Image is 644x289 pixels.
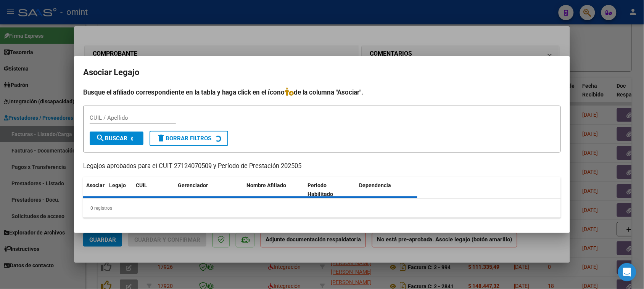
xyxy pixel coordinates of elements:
datatable-header-cell: Periodo Habilitado [305,177,356,202]
span: Asociar [86,182,105,188]
h2: Asociar Legajo [83,65,561,80]
span: CUIL [136,182,147,188]
div: Open Intercom Messenger [618,263,636,281]
p: Legajos aprobados para el CUIT 27124070509 y Período de Prestación 202505 [83,162,561,171]
button: Borrar Filtros [150,131,228,146]
datatable-header-cell: Dependencia [356,177,418,202]
mat-icon: delete [156,133,166,143]
span: Borrar Filtros [156,135,211,142]
span: Gerenciador [178,182,208,188]
datatable-header-cell: Nombre Afiliado [243,177,305,202]
button: Buscar [90,132,143,145]
datatable-header-cell: Legajo [106,177,133,202]
datatable-header-cell: CUIL [133,177,175,202]
span: Nombre Afiliado [246,182,286,188]
div: 0 registros [83,199,561,218]
span: Periodo Habilitado [308,182,333,197]
span: Legajo [109,182,126,188]
datatable-header-cell: Gerenciador [175,177,243,202]
span: Dependencia [359,182,391,188]
h4: Busque el afiliado correspondiente en la tabla y haga click en el ícono de la columna "Asociar". [83,87,561,97]
datatable-header-cell: Asociar [83,177,106,202]
mat-icon: search [96,133,105,143]
span: Buscar [96,135,127,142]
